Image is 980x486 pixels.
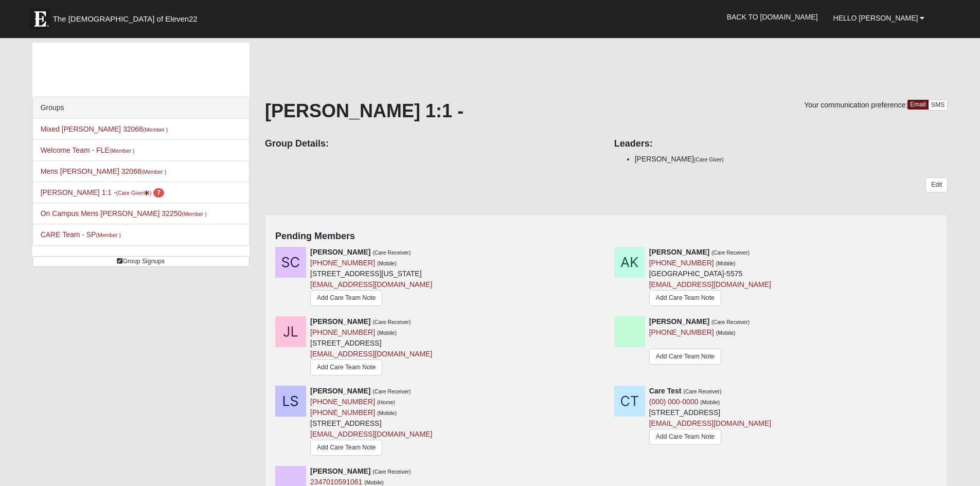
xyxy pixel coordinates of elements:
[649,290,721,306] a: Add Care Team Note
[716,330,736,336] small: (Mobile)
[110,148,134,154] small: (Member )
[41,146,135,154] a: Welcome Team - FLE(Member )
[310,350,432,358] a: [EMAIL_ADDRESS][DOMAIN_NAME]
[649,387,682,395] strong: Care Test
[635,154,948,165] li: [PERSON_NAME]
[372,319,411,325] small: (Care Receiver)
[96,232,121,238] small: (Member )
[716,260,736,266] small: (Mobile)
[711,319,750,325] small: (Care Receiver)
[310,248,370,256] strong: [PERSON_NAME]
[700,399,720,405] small: (Mobile)
[377,260,397,266] small: (Mobile)
[377,330,397,336] small: (Mobile)
[141,169,166,175] small: (Member )
[711,249,750,256] small: (Care Receiver)
[33,97,249,119] div: Groups
[41,230,121,239] a: CARE Team - SP(Member )
[310,467,370,475] strong: [PERSON_NAME]
[32,256,250,267] a: Group Signups
[833,14,918,22] span: Hello [PERSON_NAME]
[649,429,721,445] a: Add Care Team Note
[372,249,411,256] small: (Care Receiver)
[182,211,206,217] small: (Member )
[683,388,721,394] small: (Care Receiver)
[907,100,929,110] a: Email
[377,399,395,405] small: (Home)
[372,388,411,394] small: (Care Receiver)
[310,259,375,267] a: [PHONE_NUMBER]
[310,408,375,417] a: [PHONE_NUMBER]
[649,248,709,256] strong: [PERSON_NAME]
[928,100,948,111] a: SMS
[310,247,432,309] div: [STREET_ADDRESS][US_STATE]
[265,100,948,122] h1: [PERSON_NAME] 1:1 -
[143,127,168,133] small: (Member )
[649,317,709,326] strong: [PERSON_NAME]
[310,387,370,395] strong: [PERSON_NAME]
[310,440,382,456] a: Add Care Team Note
[310,430,432,438] a: [EMAIL_ADDRESS][DOMAIN_NAME]
[153,188,164,197] span: number of pending members
[265,138,599,150] h4: Group Details:
[41,167,167,175] a: Mens [PERSON_NAME] 32068(Member )
[30,9,50,29] img: Eleven22 logo
[310,316,432,378] div: [STREET_ADDRESS]
[826,5,933,31] a: Hello [PERSON_NAME]
[614,138,948,150] h4: Leaders:
[275,231,937,242] h4: Pending Members
[925,177,948,192] a: Edit
[649,419,771,427] a: [EMAIL_ADDRESS][DOMAIN_NAME]
[25,4,230,29] a: The [DEMOGRAPHIC_DATA] of Eleven22
[310,359,382,375] a: Add Care Team Note
[649,259,714,267] a: [PHONE_NUMBER]
[377,410,397,416] small: (Mobile)
[649,247,771,309] div: [GEOGRAPHIC_DATA]-5575
[310,280,432,289] a: [EMAIL_ADDRESS][DOMAIN_NAME]
[41,209,207,218] a: On Campus Mens [PERSON_NAME] 32250(Member )
[53,14,198,24] span: The [DEMOGRAPHIC_DATA] of Eleven22
[116,190,152,196] small: (Care Giver )
[310,317,370,326] strong: [PERSON_NAME]
[649,386,771,447] div: [STREET_ADDRESS]
[694,156,724,163] small: (Care Giver)
[41,188,164,196] a: [PERSON_NAME] 1:1 -(Care Giver) 7
[649,280,771,289] a: [EMAIL_ADDRESS][DOMAIN_NAME]
[719,4,826,30] a: Back to [DOMAIN_NAME]
[649,398,699,406] a: (000) 000-0000
[310,290,382,306] a: Add Care Team Note
[649,328,714,336] a: [PHONE_NUMBER]
[310,386,432,458] div: [STREET_ADDRESS]
[41,125,168,133] a: Mixed [PERSON_NAME] 32068(Member )
[649,349,721,365] a: Add Care Team Note
[310,398,375,406] a: [PHONE_NUMBER]
[310,328,375,336] a: [PHONE_NUMBER]
[804,101,907,109] span: Your communication preference:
